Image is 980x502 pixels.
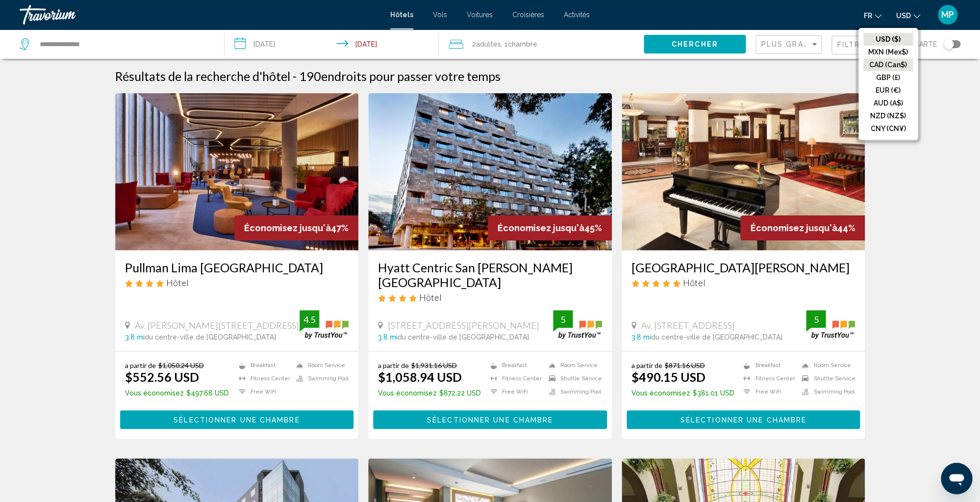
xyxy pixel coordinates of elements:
[20,5,380,25] a: Travorium
[488,215,612,240] div: 45%
[864,8,881,23] button: Change language
[831,35,898,55] button: Filter
[291,361,349,370] li: Room Service
[863,122,913,135] button: CNY (CN¥)
[467,11,493,19] a: Voitures
[125,389,184,397] span: Vous économisez
[485,374,544,383] li: Fitness Center
[627,410,860,428] button: Sélectionner une chambre
[378,260,602,290] a: Hyatt Centric San [PERSON_NAME][GEOGRAPHIC_DATA]
[299,69,501,83] h2: 190
[622,93,865,250] img: Hotel image
[631,389,690,397] span: Vous économisez
[738,361,797,370] li: Breakfast
[761,40,878,48] span: Plus grandes économies
[750,223,837,233] span: Économisez jusqu'à
[740,215,865,240] div: 44%
[135,320,299,331] span: Av. [PERSON_NAME][STREET_ADDRESS]
[291,374,349,383] li: Swimming Pool
[863,46,913,58] button: MXN (Mex$)
[863,33,913,46] button: USD ($)
[125,333,145,341] span: 3.8 mi
[936,40,960,49] button: Toggle map
[234,361,291,370] li: Breakfast
[378,361,409,370] span: a partir de
[512,11,544,19] a: Croisières
[145,333,276,341] span: du centre-ville de [GEOGRAPHIC_DATA]
[631,277,855,288] div: 5 star Hotel
[120,410,354,428] button: Sélectionner une chambre
[368,93,612,250] img: Hotel image
[378,370,462,384] ins: $1,058.94 USD
[433,11,447,19] span: Vols
[321,69,501,83] span: endroits pour passer votre temps
[498,223,584,233] span: Économisez jusqu'à
[390,11,413,19] a: Hôtels
[166,277,189,288] span: Hôtel
[419,292,442,303] span: Hôtel
[564,11,590,19] span: Activités
[544,361,602,370] li: Room Service
[427,416,553,424] span: Sélectionner une chambre
[631,389,734,397] p: $381.01 USD
[738,388,797,396] li: Free WiFi
[378,389,481,397] p: $872.22 USD
[476,40,501,48] span: Adultes
[797,388,855,396] li: Swimming Pool
[797,374,855,383] li: Shuttle Service
[125,260,349,275] a: Pullman Lima [GEOGRAPHIC_DATA]
[896,8,920,23] button: Change currency
[544,388,602,396] li: Swimming Pool
[115,69,290,83] h1: Résultats de la recherche d'hôtel
[234,215,358,240] div: 47%
[896,12,911,20] span: USD
[485,361,544,370] li: Breakfast
[761,41,819,49] mat-select: Sort by
[125,389,229,397] p: $497.68 USD
[935,4,960,25] button: User Menu
[300,310,349,339] img: trustyou-badge.svg
[863,97,913,109] button: AUD (A$)
[941,10,954,20] span: MP
[115,93,359,250] img: Hotel image
[373,410,607,428] button: Sélectionner une chambre
[485,388,544,396] li: Free WiFi
[914,37,936,51] span: Carte
[863,71,913,84] button: GBP (£)
[665,361,705,370] del: $871.16 USD
[863,109,913,122] button: NZD (NZ$)
[174,416,300,424] span: Sélectionner une chambre
[158,361,204,370] del: $1,050.24 USD
[378,389,437,397] span: Vous économisez
[651,333,782,341] span: du centre-ville de [GEOGRAPHIC_DATA]
[641,320,735,331] span: Av. [STREET_ADDRESS]
[631,361,662,370] span: a partir de
[738,374,797,383] li: Fitness Center
[439,29,644,59] button: Travelers: 2 adults, 0 children
[373,413,607,423] a: Sélectionner une chambre
[941,463,972,494] iframe: Bouton de lancement de la fenêtre de messagerie
[837,41,865,49] span: Filtre
[631,333,651,341] span: 3.8 mi
[411,361,457,370] del: $1,931.16 USD
[863,58,913,71] button: CAD (Can$)
[680,416,806,424] span: Sélectionner une chambre
[501,37,537,51] span: , 1
[508,40,537,48] span: Chambre
[683,277,705,288] span: Hôtel
[225,29,439,59] button: Check-in date: Aug 20, 2025 Check-out date: Aug 26, 2025
[631,260,855,275] a: [GEOGRAPHIC_DATA][PERSON_NAME]
[644,35,746,53] button: Chercher
[125,370,199,384] ins: $552.56 USD
[553,314,573,325] div: 5
[472,37,501,51] span: 2
[244,223,331,233] span: Économisez jusqu'à
[863,84,913,97] button: EUR (€)
[627,413,860,423] a: Sélectionner une chambre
